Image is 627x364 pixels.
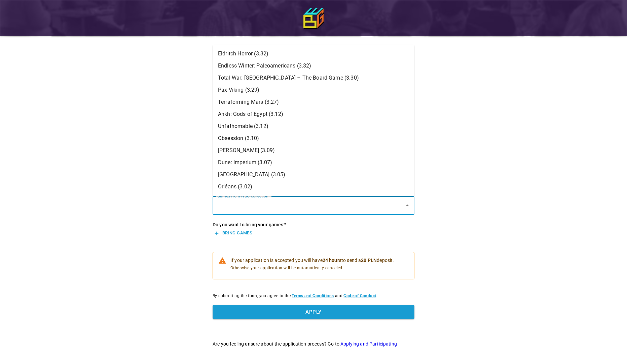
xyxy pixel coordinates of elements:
[213,181,414,193] li: Orléans (3.02)
[213,72,414,84] li: Total War: [GEOGRAPHIC_DATA] – The Board Game (3.30)
[213,156,414,169] li: Dune: Imperium (3.07)
[213,120,414,132] li: Unfathomable (3.12)
[340,341,397,347] a: Applying and Participating
[323,258,341,263] b: 24 hours
[213,132,414,144] li: Obsession (3.10)
[217,193,268,199] label: Games from WBG collection
[213,144,414,156] li: [PERSON_NAME] (3.09)
[213,108,414,120] li: Ankh: Gods of Egypt (3.12)
[343,293,376,298] a: Code of Conduct
[213,305,414,319] button: Apply
[213,193,414,205] li: Concordia (2.99)
[213,84,414,96] li: Pax Viking (3.29)
[213,169,414,181] li: [GEOGRAPHIC_DATA] (3.05)
[213,340,414,347] p: Are you feeling unsure about the application process? Go to
[213,96,414,108] li: Terraforming Mars (3.27)
[213,221,414,228] p: Do you want to bring your games?
[303,8,324,28] img: icon64.png
[230,265,394,272] span: Otherwise your application will be automatically canceled
[230,257,394,264] p: If your application is accepted you will have to send a deposit.
[292,293,334,298] a: Terms and Conditions
[213,48,414,60] li: Eldritch Horror (3.32)
[213,293,414,300] span: By submitting the form, you agree to the and .
[361,258,377,263] b: 20 PLN
[213,60,414,72] li: Endless Winter: Paleoamericans (3.32)
[213,228,254,238] button: Bring games
[403,201,412,210] button: Close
